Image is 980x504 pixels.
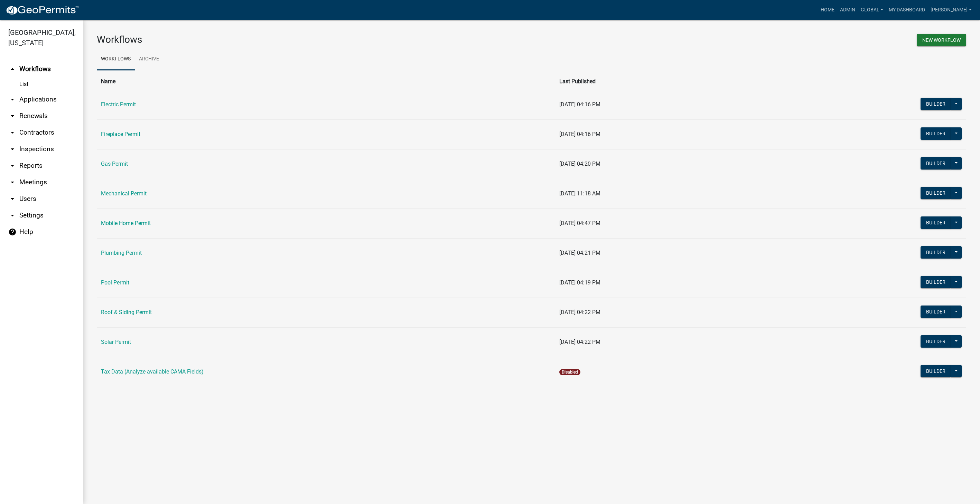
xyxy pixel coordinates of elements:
[101,250,142,256] a: Plumbing Permit
[559,279,600,286] span: [DATE] 04:19 PM
[921,276,951,288] button: Builder
[8,95,17,104] i: arrow_drop_down
[101,131,140,137] a: Fireplace Permit
[97,73,555,90] th: Name
[559,220,600,226] span: [DATE] 04:47 PM
[858,3,886,17] a: Global
[921,306,951,318] button: Builder
[101,190,147,197] a: Mechanical Permit
[886,3,928,17] a: My Dashboard
[559,161,600,167] span: [DATE] 04:20 PM
[101,101,136,108] a: Electric Permit
[921,157,951,169] button: Builder
[97,34,526,46] h3: Workflows
[559,131,600,137] span: [DATE] 04:16 PM
[559,190,600,197] span: [DATE] 11:18 AM
[8,128,17,137] i: arrow_drop_down
[928,3,974,17] a: [PERSON_NAME]
[101,161,128,167] a: Gas Permit
[101,339,131,345] a: Solar Permit
[135,48,163,70] a: Archive
[101,279,129,286] a: Pool Permit
[921,187,951,199] button: Builder
[559,339,600,345] span: [DATE] 04:22 PM
[8,195,17,203] i: arrow_drop_down
[97,48,135,70] a: Workflows
[101,368,204,375] a: Tax Data (Analyze available CAMA Fields)
[921,127,951,140] button: Builder
[8,65,17,73] i: arrow_drop_up
[8,211,17,220] i: arrow_drop_down
[559,369,580,375] span: Disabled
[559,101,600,108] span: [DATE] 04:16 PM
[921,335,951,348] button: Builder
[101,309,152,316] a: Roof & Siding Permit
[559,309,600,316] span: [DATE] 04:22 PM
[101,220,151,226] a: Mobile Home Permit
[8,145,17,153] i: arrow_drop_down
[8,112,17,120] i: arrow_drop_down
[917,34,966,46] button: New Workflow
[559,250,600,256] span: [DATE] 04:21 PM
[837,3,858,17] a: Admin
[921,246,951,259] button: Builder
[921,98,951,110] button: Builder
[8,162,17,170] i: arrow_drop_down
[8,228,17,236] i: help
[555,73,759,90] th: Last Published
[8,178,17,186] i: arrow_drop_down
[921,216,951,229] button: Builder
[818,3,837,17] a: Home
[921,365,951,377] button: Builder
